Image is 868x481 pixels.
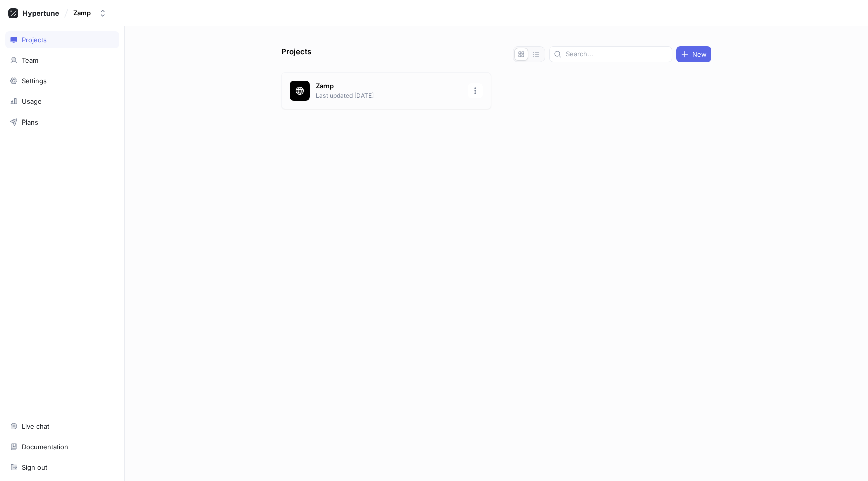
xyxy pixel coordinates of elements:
a: Projects [5,31,119,48]
a: Team [5,52,119,69]
button: Zamp [69,5,111,21]
p: Projects [281,46,311,62]
input: Search... [566,49,668,59]
a: Plans [5,113,119,131]
span: New [692,51,707,57]
div: Documentation [22,443,68,451]
div: Sign out [22,463,47,471]
a: Settings [5,72,119,89]
div: Zamp [73,9,91,17]
div: Projects [22,36,47,44]
a: Documentation [5,438,119,455]
div: Team [22,56,38,64]
div: Plans [22,118,38,126]
a: Usage [5,93,119,110]
div: Usage [22,97,42,105]
div: Settings [22,77,47,85]
p: Last updated [DATE] [316,91,462,100]
div: Live chat [22,422,49,430]
button: New [676,46,711,62]
p: Zamp [316,81,462,91]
